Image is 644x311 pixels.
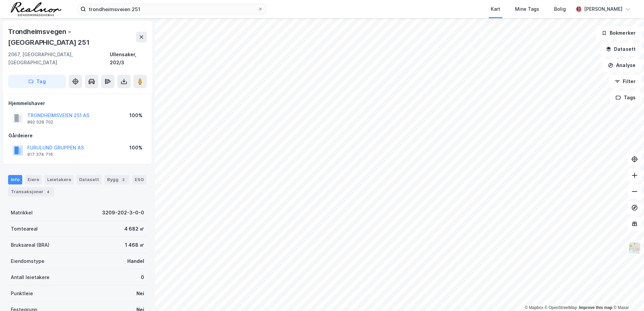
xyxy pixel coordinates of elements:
[8,75,66,88] button: Tag
[27,119,53,125] div: 892 028 702
[76,175,102,184] div: Datasett
[11,257,44,265] div: Eiendomstype
[44,175,74,184] div: Leietakere
[132,175,147,184] div: ESG
[120,176,127,183] div: 3
[11,289,33,298] div: Punktleie
[127,257,144,265] div: Handel
[86,4,258,14] input: Søk på adresse, matrikkel, gårdeiere, leietakere eller personer
[124,225,144,233] div: 4 682 ㎡
[8,50,110,67] div: 2067, [GEOGRAPHIC_DATA], [GEOGRAPHIC_DATA]
[596,26,641,40] button: Bokmerker
[609,75,641,88] button: Filter
[129,111,142,119] div: 100%
[11,209,33,217] div: Matrikkel
[45,188,52,195] div: 4
[11,273,50,281] div: Antall leietakere
[110,50,147,67] div: Ullensaker, 202/3
[525,305,543,310] a: Mapbox
[610,279,644,311] div: Kontrollprogram for chat
[8,187,54,197] div: Transaksjoner
[11,2,61,16] img: realnor-logo.934646d98de889bb5806.png
[104,175,129,184] div: Bygg
[515,5,539,13] div: Mine Tags
[554,5,566,13] div: Bolig
[141,273,144,281] div: 0
[8,26,136,48] div: Trondheimsvegen - [GEOGRAPHIC_DATA] 251
[545,305,577,310] a: OpenStreetMap
[11,241,50,249] div: Bruksareal (BRA)
[602,59,641,72] button: Analyse
[8,99,147,107] div: Hjemmelshaver
[25,175,42,184] div: Eiere
[11,225,38,233] div: Tomteareal
[584,5,622,13] div: [PERSON_NAME]
[610,279,644,311] iframe: Chat Widget
[136,289,144,298] div: Nei
[579,305,612,310] a: Improve this map
[8,175,22,184] div: Info
[8,132,147,140] div: Gårdeiere
[491,5,500,13] div: Kart
[125,241,144,249] div: 1 468 ㎡
[610,91,641,104] button: Tags
[129,144,142,152] div: 100%
[600,42,641,56] button: Datasett
[27,152,53,157] div: 917 374 716
[628,242,641,254] img: Z
[102,209,144,217] div: 3209-202-3-0-0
